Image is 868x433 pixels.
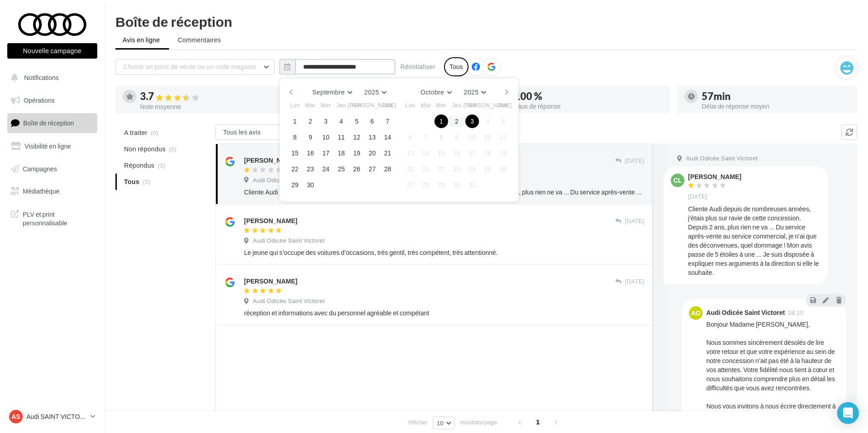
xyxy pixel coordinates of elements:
span: (0) [151,129,159,136]
button: 2 [304,114,317,128]
button: Octobre [417,86,455,99]
span: Lun [290,101,300,109]
button: 21 [419,162,433,176]
button: 3 [465,114,479,128]
span: Tous les avis [223,128,261,136]
button: 26 [496,162,510,176]
div: Le jeune qui s’occupe des voitures d’occasions, très gentil, très compétent, très attentionné. [244,248,644,257]
div: réception et informations avec du personnel agréable et compétant [244,309,644,318]
span: Opérations [24,96,55,104]
button: 15 [434,146,448,160]
button: Réinitialiser [397,61,439,72]
span: Septembre [312,88,345,96]
button: 29 [288,178,302,192]
button: Notifications [5,68,95,87]
button: 2 [450,114,464,128]
span: [PERSON_NAME] [348,101,397,109]
button: 29 [434,178,448,192]
button: 10 [465,130,479,144]
div: [PERSON_NAME] [244,216,297,225]
span: (3) [158,162,165,169]
span: Répondus [124,161,155,170]
span: Audi Odicée Saint Victoret [686,154,758,163]
button: 3 [319,114,333,128]
span: Lun [405,101,415,109]
button: 19 [350,146,364,160]
span: PLV et print personnalisable [23,208,94,228]
a: AS Audi SAINT VICTORET [7,408,97,425]
button: 27 [365,162,379,176]
div: [PERSON_NAME] [688,174,741,180]
span: AO [691,309,701,318]
button: 13 [365,130,379,144]
button: 10 [433,417,455,429]
div: Open Intercom Messenger [837,402,859,424]
button: 2025 [361,86,390,99]
button: 17 [319,146,333,160]
span: Cl [673,176,682,185]
div: Boîte de réception [115,15,857,28]
button: Septembre [309,86,356,99]
a: Campagnes [5,159,99,179]
div: 100 % [514,91,663,101]
button: 1 [434,114,448,128]
span: 08:10 [788,310,803,316]
span: A traiter [124,128,147,137]
span: AS [11,412,20,421]
span: 2025 [464,88,479,96]
span: Jeu [336,101,346,109]
span: 1 [531,415,545,429]
button: 19 [496,146,510,160]
button: 4 [481,114,494,128]
div: [PERSON_NAME] [244,156,297,165]
p: Audi SAINT VICTORET [26,412,87,421]
button: 22 [288,162,302,176]
button: Nouvelle campagne [7,43,97,59]
span: Jeu [452,101,461,109]
button: 7 [381,114,394,128]
button: 21 [381,146,394,160]
button: 18 [334,146,348,160]
button: 15 [288,146,302,160]
button: 11 [481,130,494,144]
button: 25 [481,162,494,176]
a: Boîte de réception [5,113,99,133]
span: [DATE] [625,157,644,165]
button: 5 [350,114,364,128]
span: Mer [321,101,331,109]
button: 31 [465,178,479,192]
button: 2025 [460,86,490,99]
span: résultats/page [460,418,497,427]
button: 5 [496,114,510,128]
button: 20 [404,162,417,176]
div: Audi Odicée Saint Victoret [706,309,785,316]
button: 17 [465,146,479,160]
div: Tous [444,57,469,76]
div: Taux de réponse [514,103,663,109]
span: [DATE] [625,278,644,286]
div: Cliente Audi depuis de nombreuses années, j'étais plus sur ravie de cette concession. Depuis 2 an... [244,188,644,197]
span: 2025 [364,88,379,96]
span: Mer [436,101,446,109]
button: 9 [304,130,317,144]
button: 28 [419,178,433,192]
a: Opérations [5,91,99,110]
button: 4 [334,114,348,128]
span: Afficher [408,418,428,427]
button: 25 [334,162,348,176]
button: 8 [434,130,448,144]
button: 26 [350,162,364,176]
span: [PERSON_NAME] [464,101,512,109]
button: 1 [288,114,302,128]
button: 12 [496,130,510,144]
button: 20 [365,146,379,160]
button: 24 [465,162,479,176]
button: 28 [381,162,394,176]
div: Note moyenne [140,104,288,110]
span: Dim [498,101,508,109]
span: Médiathèque [23,187,60,195]
button: Choisir un point de vente ou un code magasin [115,59,274,75]
span: Boîte de réception [23,119,74,127]
span: Mar [305,101,315,109]
button: 13 [404,146,417,160]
